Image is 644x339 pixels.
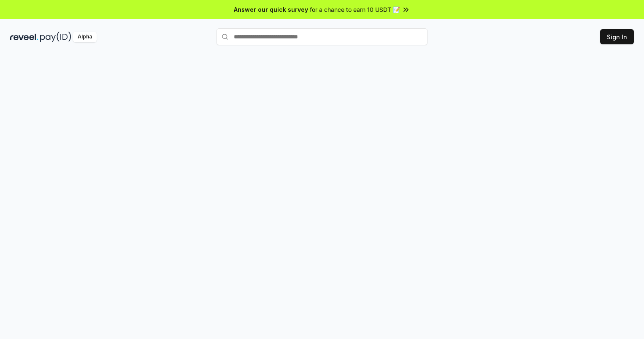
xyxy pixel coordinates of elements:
span: Answer our quick survey [234,5,308,14]
button: Sign In [600,29,634,44]
span: for a chance to earn 10 USDT 📝 [310,5,400,14]
img: reveel_dark [10,32,38,42]
div: Alpha [73,32,97,42]
img: pay_id [40,32,71,42]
